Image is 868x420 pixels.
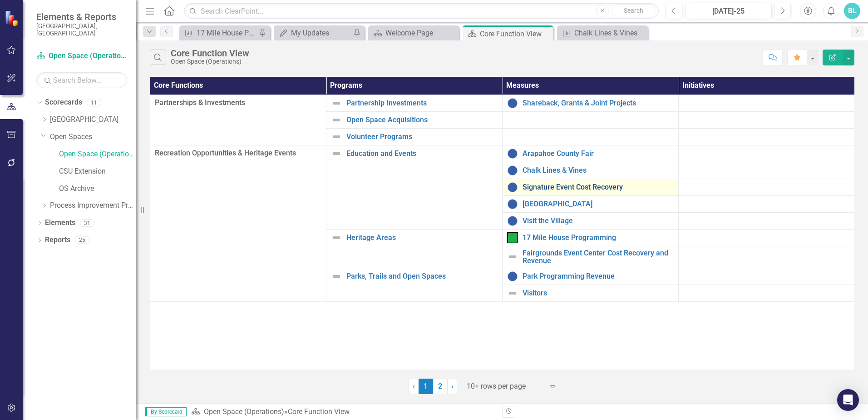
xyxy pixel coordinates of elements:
button: [DATE]-25 [685,3,772,19]
span: ‹ [413,382,415,390]
img: Not Defined [331,131,342,142]
td: Double-Click to Edit [150,95,326,145]
div: 17 Mile House Programming [197,27,256,39]
img: Not Defined [331,98,342,109]
span: By Scorecard [145,407,187,416]
a: Reports [45,235,70,245]
span: Elements & Reports [36,11,127,22]
a: 2 [433,379,448,394]
a: Process Improvement Program [50,200,136,211]
small: [GEOGRAPHIC_DATA], [GEOGRAPHIC_DATA] [36,22,127,37]
a: Heritage Areas [346,234,498,242]
a: Open Space (Operations) [204,407,284,416]
td: Double-Click to Edit Right Click for Context Menu [503,212,679,229]
td: Double-Click to Edit Right Click for Context Menu [503,145,679,162]
img: Not Defined [507,288,518,299]
a: Scorecards [45,97,82,108]
a: Welcome Page [370,27,457,39]
td: Double-Click to Edit Right Click for Context Menu [326,128,503,145]
img: Baselining [507,98,518,109]
div: Chalk Lines & Vines [574,27,646,39]
a: Park Programming Revenue [523,272,674,280]
img: ClearPoint Strategy [5,10,20,26]
td: Double-Click to Edit Right Click for Context Menu [326,145,503,229]
td: Double-Click to Edit Right Click for Context Menu [503,179,679,195]
div: Open Space (Operations) [171,58,249,65]
a: Signature Event Cost Recovery [523,183,674,191]
div: Core Function View [171,48,249,58]
a: 17 Mile House Programming [523,234,674,242]
span: Search [624,7,643,14]
td: Double-Click to Edit Right Click for Context Menu [503,285,679,302]
img: Not Defined [331,271,342,282]
a: Open Spaces [50,132,136,142]
a: [GEOGRAPHIC_DATA] [50,115,136,125]
a: Parks, Trails and Open Spaces [346,272,498,280]
a: Visit the Village [523,217,674,225]
td: Double-Click to Edit Right Click for Context Menu [326,111,503,128]
img: Not Defined [331,115,342,125]
img: Not Defined [507,251,518,262]
a: Elements [45,218,75,228]
a: My Updates [276,27,351,39]
span: Recreation Opportunities & Heritage Events [155,148,321,159]
img: Baselining [507,215,518,226]
td: Double-Click to Edit Right Click for Context Menu [503,95,679,111]
a: OS Archive [59,184,136,194]
img: Not Defined [331,148,342,159]
td: Double-Click to Edit Right Click for Context Menu [503,268,679,285]
div: Core Function View [480,28,551,40]
td: Double-Click to Edit Right Click for Context Menu [326,229,503,268]
a: Open Space Acquisitions [346,116,498,124]
a: Shareback, Grants & Joint Projects [523,99,674,107]
span: 1 [419,379,433,394]
td: Double-Click to Edit Right Click for Context Menu [503,229,679,246]
td: Double-Click to Edit Right Click for Context Menu [326,268,503,302]
span: › [451,382,454,390]
a: Visitors [523,289,674,297]
img: Baselining [507,148,518,159]
div: Open Intercom Messenger [837,389,859,411]
a: Fairgrounds Event Center Cost Recovery and Revenue [523,249,674,265]
div: My Updates [291,27,351,39]
img: On Target [507,232,518,243]
a: Chalk Lines & Vines [523,166,674,175]
input: Search Below... [36,72,127,88]
a: Open Space (Operations) [36,51,127,61]
td: Double-Click to Edit Right Click for Context Menu [503,162,679,179]
div: » [191,407,495,417]
div: Core Function View [288,407,350,416]
a: Open Space (Operations) [59,149,136,160]
img: Baselining [507,199,518,210]
img: Baselining [507,271,518,282]
a: Arapahoe County Fair [523,150,674,158]
a: Education and Events [346,150,498,158]
img: Baselining [507,182,518,193]
div: 31 [80,219,94,227]
img: Not Defined [331,232,342,243]
input: Search ClearPoint... [184,3,659,19]
a: Volunteer Programs [346,133,498,141]
div: 11 [87,99,101,106]
td: Double-Click to Edit Right Click for Context Menu [326,95,503,111]
td: Double-Click to Edit Right Click for Context Menu [503,195,679,212]
div: 25 [75,236,89,244]
div: [DATE]-25 [688,6,769,17]
button: Search [611,5,656,17]
div: Welcome Page [385,27,457,39]
span: Partnerships & Investments [155,98,321,108]
a: Chalk Lines & Vines [559,27,646,39]
button: BL [844,3,860,19]
td: Double-Click to Edit Right Click for Context Menu [503,246,679,268]
img: Baselining [507,165,518,176]
a: Partnership Investments [346,99,498,107]
a: CSU Extension [59,166,136,177]
td: Double-Click to Edit [150,145,326,301]
a: [GEOGRAPHIC_DATA] [523,200,674,208]
a: 17 Mile House Programming [182,27,256,39]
